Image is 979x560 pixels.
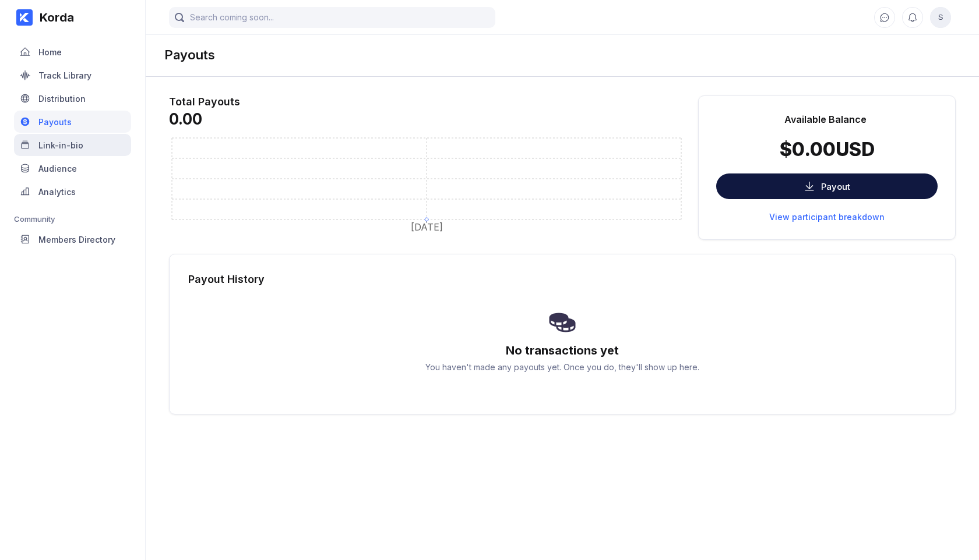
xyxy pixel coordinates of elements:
[14,157,131,180] a: Audience
[14,228,131,251] a: Members Directory
[411,221,443,233] tspan: [DATE]
[14,111,131,134] a: Payouts
[14,87,131,111] a: Distribution
[821,181,850,192] div: Payout
[38,140,83,150] div: Link-in-bio
[169,95,684,108] div: Total Payouts
[780,138,875,161] div: $ 0.00 USD
[14,214,131,224] div: Community
[784,114,867,125] div: Available Balance
[38,94,86,104] div: Distribution
[769,212,885,222] div: View participant breakdown
[38,235,115,244] div: Members Directory
[14,180,131,204] a: Analytics
[930,7,951,28] button: S
[716,173,938,199] button: Payout
[14,41,131,64] a: Home
[169,110,684,128] div: 0.00
[38,164,77,173] div: Audience
[38,187,76,197] div: Analytics
[164,47,215,62] div: Payouts
[38,47,62,57] div: Home
[506,343,619,357] div: No transactions yet
[33,10,74,24] div: Korda
[188,273,936,285] div: Payout History
[14,64,131,87] a: Track Library
[38,117,72,127] div: Payouts
[425,362,699,372] div: You haven't made any payouts yet. Once you do, they'll show up here.
[14,134,131,157] a: Link-in-bio
[169,7,495,28] input: Search coming soon...
[930,7,951,28] div: Shaina
[38,70,91,80] div: Track Library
